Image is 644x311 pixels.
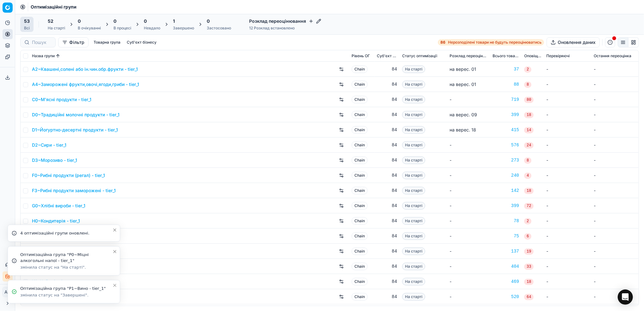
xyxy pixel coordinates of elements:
button: Фільтр [58,37,89,47]
td: - [591,183,639,198]
span: На старті [402,172,425,179]
a: 137 [493,248,519,254]
a: C0~М'ясні продукти - tier_1 [32,96,91,103]
span: На старті [402,111,425,119]
span: Chain [352,111,368,119]
a: D0~Традиційні молочні продукти - tier_1 [32,112,120,118]
div: 415 [493,127,519,133]
span: Остання переоцінка [594,53,631,58]
a: 469 [493,278,519,285]
span: На старті [402,217,425,225]
span: Розклад переоцінювання [450,53,488,58]
span: AK [3,287,12,297]
span: На старті [402,232,425,240]
div: Open Intercom Messenger [618,290,633,305]
td: - [591,137,639,153]
span: На старті [402,187,425,194]
td: - [544,107,591,122]
span: На старті [402,202,425,210]
span: на верес. 01 [450,82,476,87]
td: - [544,137,591,153]
a: F3~Рибні продукти заморожені - tier_1 [32,187,116,194]
a: H0~Кондитерія - tier_1 [32,218,80,224]
div: 84 [377,278,397,285]
span: 24 [524,142,534,149]
a: 399 [493,112,519,118]
span: 6 [524,233,531,240]
td: - [591,274,639,289]
span: На старті [402,247,425,255]
span: На старті [402,141,425,149]
div: Завершено [173,26,194,31]
span: 52 [48,18,53,24]
td: - [447,153,490,168]
a: F0~Рибні продукти (регал) - tier_1 [32,172,105,179]
td: - [544,77,591,92]
span: Chain [352,232,368,240]
div: 88 [493,81,519,88]
td: - [591,198,639,213]
nav: breadcrumb [31,4,77,10]
div: 240 [493,172,519,179]
div: Оптимізаційна група "P1~Вино - tier_1" [20,285,112,292]
span: На старті [402,126,425,134]
td: - [447,259,490,274]
span: 18 [524,279,534,285]
div: 84 [377,81,397,88]
div: Невдало [144,26,160,31]
a: 719 [493,96,519,103]
a: 37 [493,66,519,72]
td: - [544,62,591,77]
div: 84 [377,203,397,209]
td: - [544,213,591,229]
td: - [544,92,591,107]
div: 84 [377,294,397,300]
span: Оптимізаційні групи [31,4,77,10]
input: Пошук [32,39,52,46]
span: На старті [402,293,425,301]
div: 4 оптимізаційні групи оновлені. [20,230,112,236]
td: - [591,62,639,77]
span: Chain [352,263,368,270]
span: Chain [352,81,368,88]
span: Chain [352,65,368,73]
a: D3~Морозиво - tier_1 [32,157,77,163]
div: 84 [377,157,397,163]
span: На старті [402,96,425,103]
div: 84 [377,66,397,72]
td: - [447,244,490,259]
div: 84 [377,96,397,103]
td: - [447,92,490,107]
td: - [591,259,639,274]
span: на верес. 01 [450,66,476,72]
td: - [544,198,591,213]
td: - [544,229,591,244]
span: 0 [113,18,116,24]
h4: Розклад переоцінювання [249,18,321,24]
span: Chain [352,217,368,225]
button: Close toast [111,248,119,255]
span: Назва групи [32,53,55,58]
div: 84 [377,187,397,194]
div: В очікуванні [78,26,101,31]
span: 64 [524,294,534,300]
strong: 86 [440,40,445,45]
span: на верес. 09 [450,112,477,117]
span: 18 [524,112,534,118]
td: - [544,274,591,289]
span: 0 [78,18,81,24]
div: Застосовано [207,26,231,31]
span: 0 [207,18,210,24]
span: Chain [352,156,368,164]
button: Товарна група [91,39,123,46]
td: - [544,244,591,259]
a: 75 [493,233,519,239]
span: 0 [144,18,147,24]
span: 14 [524,127,534,133]
div: 520 [493,294,519,300]
span: 4 [524,173,531,179]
